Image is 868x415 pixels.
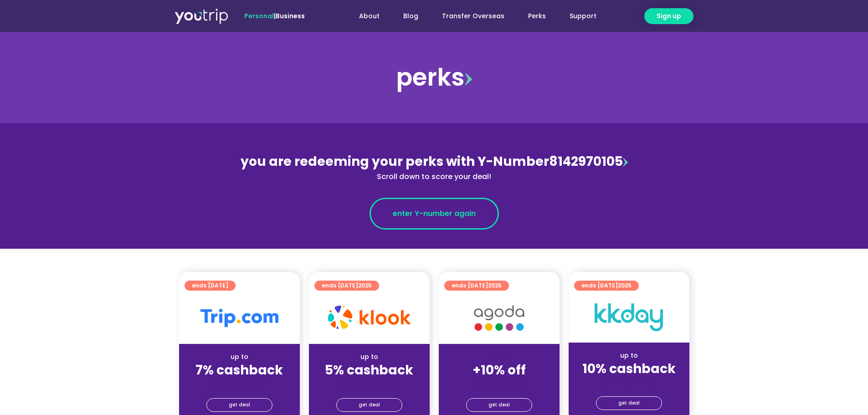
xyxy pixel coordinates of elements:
a: ends [DATE]2025 [444,281,509,291]
span: you are redeeming your perks with Y-Number [241,153,549,170]
nav: Menu [329,8,608,25]
span: get deal [618,397,640,410]
span: get deal [488,399,510,411]
span: enter Y-number again [393,208,476,219]
a: Transfer Overseas [430,8,516,25]
a: ends [DATE]2025 [314,281,379,291]
span: 2025 [358,282,372,289]
a: get deal [596,396,662,410]
a: Business [276,11,305,20]
a: Support [558,8,608,25]
div: 8142970105 [236,152,632,182]
div: (for stays only) [576,377,682,387]
span: Sign up [657,11,681,21]
div: (for stays only) [446,379,552,388]
a: ends [DATE]2025 [574,281,639,291]
a: Blog [391,8,430,25]
strong: +10% off [473,361,526,379]
span: get deal [359,399,380,411]
span: get deal [229,399,250,411]
strong: 7% cashback [195,361,283,379]
a: get deal [466,398,532,412]
span: ends [DATE] [192,281,228,291]
span: | [244,11,305,20]
a: get deal [206,398,272,412]
div: (for stays only) [316,379,422,388]
div: up to [186,352,293,362]
a: Perks [516,8,558,25]
div: up to [576,351,682,360]
span: 2025 [488,282,502,289]
div: up to [316,352,422,362]
strong: 10% cashback [582,360,676,378]
span: 2025 [618,282,632,289]
a: enter Y-number again [370,198,499,230]
div: (for stays only) [186,379,293,388]
a: About [347,8,391,25]
span: ends [DATE] [581,281,632,291]
a: ends [DATE] [185,281,236,291]
span: ends [DATE] [322,281,372,291]
a: get deal [336,398,402,412]
a: Sign up [644,8,693,24]
div: Scroll down to score your deal! [236,171,632,182]
span: ends [DATE] [452,281,502,291]
span: Personal [244,11,274,20]
strong: 5% cashback [325,361,413,379]
span: up to [491,352,508,361]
